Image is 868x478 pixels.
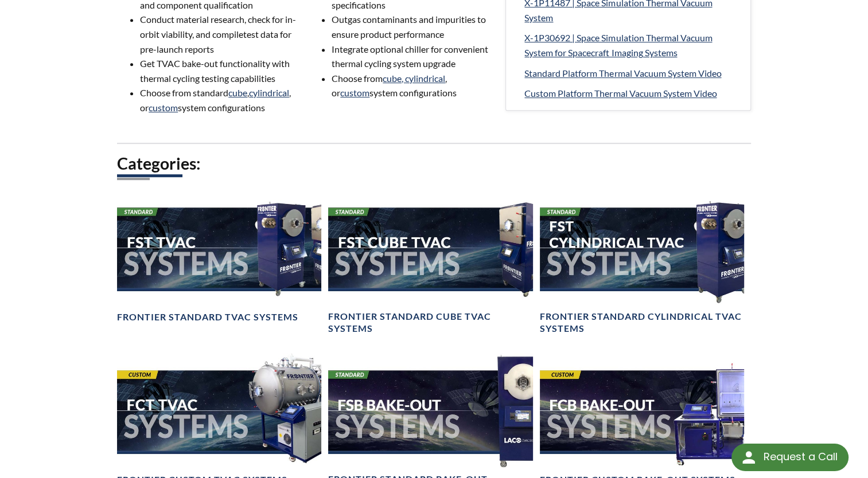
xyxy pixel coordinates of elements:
[524,66,741,81] a: Standard Platform Thermal Vacuum System Video
[524,86,741,101] a: Custom Platform Thermal Vacuum System Video
[140,29,291,54] span: test data for pre-launch reports
[149,102,178,113] a: custom
[117,153,751,174] h2: Categories:
[140,56,300,85] li: Get TVAC bake-out functionality with thermal cycling testing capabilities
[731,444,848,471] div: Request a Call
[228,87,247,98] a: cube
[524,88,717,99] span: Custom Platform Thermal Vacuum System Video
[383,73,445,84] a: cube, cylindrical
[332,12,492,41] li: Outgas contaminants and impurities to ensure product performance
[524,32,712,58] span: X-1P30692 | Space Simulation Thermal Vacuum System for Spacecraft Imaging Systems
[140,85,300,115] li: Choose from standard , , or system configurations
[328,190,532,335] a: FST Cube TVAC Systems headerFrontier Standard Cube TVAC Systems
[540,190,744,335] a: FST Cylindrical TVAC Systems headerFrontier Standard Cylindrical TVAC Systems
[524,68,721,79] span: Standard Platform Thermal Vacuum System Video
[763,444,837,470] div: Request a Call
[540,311,744,335] h4: Frontier Standard Cylindrical TVAC Systems
[739,448,758,467] img: round button
[117,190,321,323] a: FST TVAC Systems headerFrontier Standard TVAC Systems
[524,30,741,60] a: X-1P30692 | Space Simulation Thermal Vacuum System for Spacecraft Imaging Systems
[332,71,492,100] li: Choose from , or system configurations
[340,87,369,98] a: custom
[332,42,492,71] li: Integrate optional chiller for convenient thermal cycling system upgrade
[249,87,289,98] a: cylindrical
[328,311,532,335] h4: Frontier Standard Cube TVAC Systems
[117,311,298,323] h4: Frontier Standard TVAC Systems
[140,14,296,40] span: Conduct material research, check for in-orbit viability, and compile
